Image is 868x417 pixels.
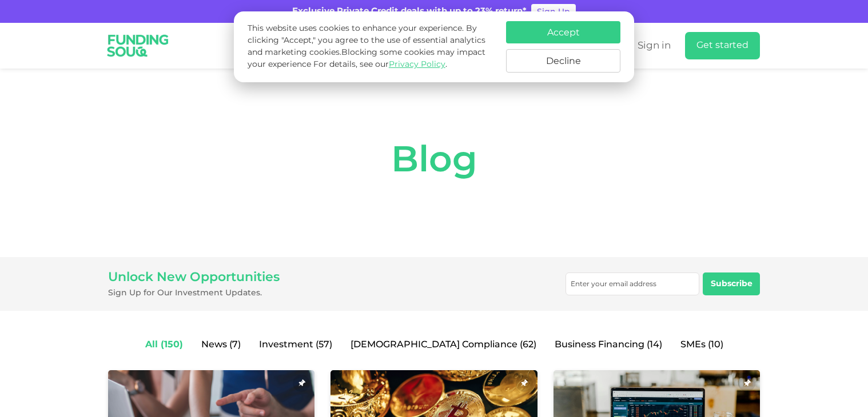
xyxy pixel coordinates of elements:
div: Unlock New Opportunities [108,268,280,287]
h1: Blog [117,142,751,182]
div: Sign Up for Our Investment Updates. [108,287,280,299]
a: Investment (57) [250,334,341,356]
a: Sign Up [531,4,576,19]
div: Exclusive Private Credit deals with up to 23% return* [292,5,527,18]
input: Enter your email address [566,272,699,295]
a: All (150) [136,334,192,356]
button: Accept [506,21,620,43]
p: This website uses cookies to enhance your experience. By clicking "Accept," you agree to the use ... [248,23,495,71]
span: For details, see our . [313,61,447,69]
button: Decline [506,49,620,73]
a: Privacy Policy [389,61,445,69]
span: Get started [696,41,748,50]
span: Sign in [638,41,671,51]
a: Business Financing (14) [546,334,671,356]
a: Sign in [635,37,671,55]
a: SMEs (10) [671,334,732,356]
img: Logo [99,25,177,66]
a: News (7) [192,334,250,356]
button: Subscribe [703,272,760,295]
span: Blocking some cookies may impact your experience [248,49,485,69]
a: [DEMOGRAPHIC_DATA] Compliance (62) [341,334,546,356]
